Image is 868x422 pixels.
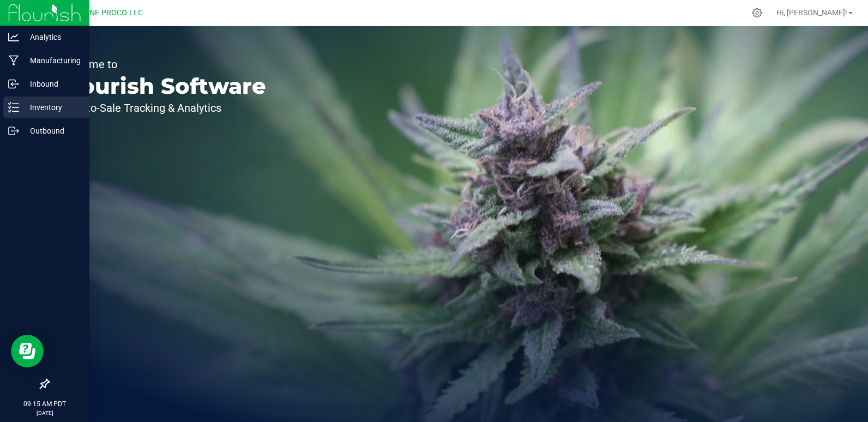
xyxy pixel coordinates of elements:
inline-svg: Manufacturing [8,55,19,66]
p: [DATE] [5,409,85,417]
p: 09:15 AM PDT [5,399,85,409]
p: Analytics [19,31,85,44]
div: Manage settings [750,8,764,18]
span: DUNE PROCO LLC [80,8,143,17]
inline-svg: Outbound [8,125,19,136]
p: Inbound [19,77,85,91]
inline-svg: Inventory [8,102,19,113]
iframe: Resource center [11,335,44,367]
p: Flourish Software [59,75,266,97]
span: Hi, [PERSON_NAME]! [776,8,847,17]
p: Outbound [19,124,85,137]
p: Inventory [19,101,85,114]
inline-svg: Analytics [8,32,19,43]
p: Welcome to [59,59,266,70]
p: Seed-to-Sale Tracking & Analytics [59,103,266,113]
p: Manufacturing [19,54,85,67]
inline-svg: Inbound [8,79,19,89]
